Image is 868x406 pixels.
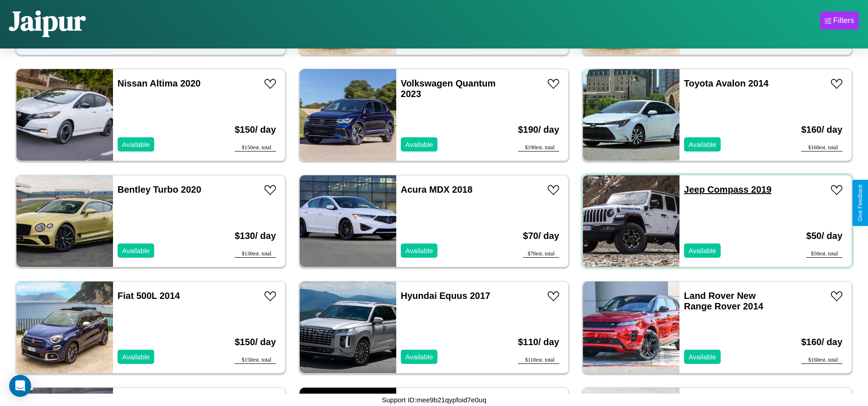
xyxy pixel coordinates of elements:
h3: $ 160 / day [801,328,842,357]
div: $ 110 est. total [518,357,559,364]
p: Available [122,244,150,257]
div: $ 160 est. total [801,357,842,364]
div: Filters [833,16,854,25]
a: Fiat 500L 2014 [118,291,180,301]
p: Support ID: mee9b21qypfoid7e0uq [382,394,486,406]
p: Available [405,351,433,363]
p: Available [405,138,433,151]
h3: $ 110 / day [518,328,559,357]
div: $ 70 est. total [523,250,559,258]
div: $ 160 est. total [801,144,842,152]
div: Give Feedback [857,184,863,222]
p: Available [405,244,433,257]
a: Land Rover New Range Rover 2014 [684,291,763,311]
h3: $ 190 / day [518,115,559,144]
p: Available [122,351,150,363]
a: Toyota Avalon 2014 [684,78,769,88]
a: Acura MDX 2018 [401,184,473,195]
div: $ 190 est. total [518,144,559,152]
div: Open Intercom Messenger [9,375,31,397]
h3: $ 150 / day [235,115,276,144]
p: Available [689,244,717,257]
p: Available [122,138,150,151]
div: $ 130 est. total [235,250,276,258]
p: Available [689,351,717,363]
a: Bentley Turbo 2020 [118,184,201,195]
button: Filters [820,11,859,30]
p: Available [689,138,717,151]
h3: $ 50 / day [806,222,842,250]
h3: $ 70 / day [523,222,559,250]
a: Jeep Compass 2019 [684,184,771,195]
h3: $ 160 / day [801,115,842,144]
div: $ 150 est. total [235,144,276,152]
h3: $ 130 / day [235,222,276,250]
h1: Jaipur [9,2,86,39]
a: Volkswagen Quantum 2023 [401,78,496,99]
a: Hyundai Equus 2017 [401,291,491,301]
h3: $ 150 / day [235,328,276,357]
div: $ 50 est. total [806,250,842,258]
a: Nissan Altima 2020 [118,78,201,88]
div: $ 150 est. total [235,357,276,364]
